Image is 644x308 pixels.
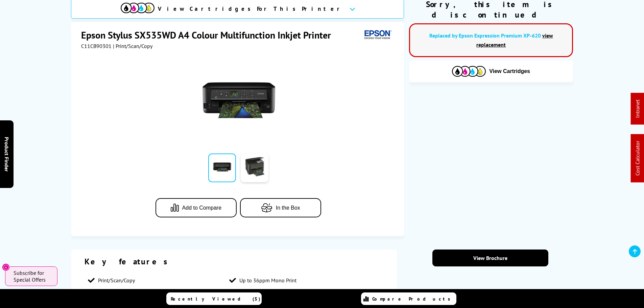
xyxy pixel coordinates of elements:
[414,66,568,77] button: View Cartridges
[2,263,10,271] button: Close
[361,292,456,305] a: Compare Products
[3,137,10,171] span: Product Finder
[432,250,548,266] a: View Brochure
[85,256,384,267] div: Key features
[182,205,222,211] span: Add to Compare
[489,68,530,74] span: View Cartridges
[121,3,154,13] img: View Cartridges
[81,29,338,41] h1: Epson Stylus SX535WD A4 Colour Multifunction Inkjet Printer
[113,43,152,49] span: | Print/Scan/Copy
[171,296,261,302] span: Recently Viewed (5)
[452,66,486,76] img: Cartridges
[158,5,344,13] span: View Cartridges For This Printer
[156,198,237,217] button: Add to Compare
[372,296,454,302] span: Compare Products
[14,269,51,283] span: Subscribe for Special Offers
[240,198,321,217] button: In the Box
[81,43,112,49] span: C11CB90301
[634,141,641,176] a: Cost Calculator
[476,32,553,48] a: view replacement
[166,292,262,305] a: Recently Viewed (5)
[429,32,541,39] a: Replaced by Epson Expression Premium XP-620
[276,205,300,211] span: In the Box
[98,277,135,284] span: Print/Scan/Copy
[201,63,276,137] img: Epson Stylus SX535WD
[634,100,641,118] a: Intranet
[362,29,393,41] img: Epson
[239,277,296,284] span: Up to 36ppm Mono Print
